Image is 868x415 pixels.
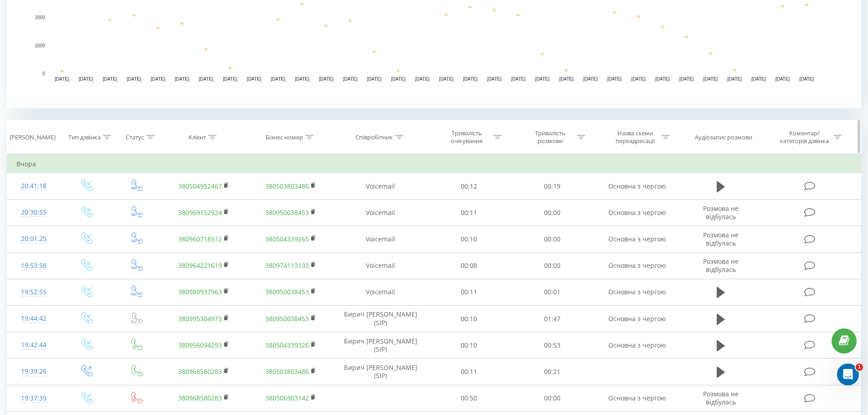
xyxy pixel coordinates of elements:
[594,252,680,279] td: Основна з чергою
[334,306,427,332] td: Бирич [PERSON_NAME] (SIP)
[427,359,511,385] td: 00:11
[334,173,427,200] td: Voicemail
[442,129,491,145] div: Тривалість очікування
[727,77,742,82] text: [DATE]
[511,173,594,200] td: 00:19
[703,231,739,247] span: Розмова не відбулась
[16,204,51,221] div: 20:30:55
[427,279,511,305] td: 00:11
[439,77,454,82] text: [DATE]
[35,15,46,20] text: 2000
[223,77,237,82] text: [DATE]
[355,133,393,141] div: Співробітник
[16,336,51,354] div: 19:42:44
[559,77,574,82] text: [DATE]
[151,77,165,82] text: [DATE]
[178,235,222,243] a: 380960718512
[837,364,859,385] iframe: Intercom live chat
[16,363,51,380] div: 19:39:26
[55,77,69,82] text: [DATE]
[265,341,309,349] a: 380504339326
[526,129,575,145] div: Тривалість розмови
[103,77,118,82] text: [DATE]
[415,77,430,82] text: [DATE]
[594,173,680,200] td: Основна з чергою
[594,306,680,332] td: Основна з чергою
[427,332,511,359] td: 00:10
[16,230,51,248] div: 20:01:25
[42,71,45,76] text: 0
[178,208,222,217] a: 380969152924
[799,77,814,82] text: [DATE]
[265,314,309,323] a: 380950038453
[178,287,222,296] a: 380980937963
[427,226,511,252] td: 00:10
[334,359,427,385] td: Бирич [PERSON_NAME] (SIP)
[751,77,766,82] text: [DATE]
[265,235,309,243] a: 380504339265
[511,226,594,252] td: 00:00
[703,204,739,221] span: Розмова не відбулась
[319,77,334,82] text: [DATE]
[178,182,222,190] a: 380504952467
[594,385,680,411] td: Основна з чергою
[511,279,594,305] td: 00:01
[511,77,526,82] text: [DATE]
[178,367,222,376] a: 380968580283
[343,77,358,82] text: [DATE]
[631,77,646,82] text: [DATE]
[16,389,51,407] div: 19:37:39
[463,77,478,82] text: [DATE]
[511,359,594,385] td: 00:21
[487,77,502,82] text: [DATE]
[126,133,144,141] div: Статус
[127,77,141,82] text: [DATE]
[655,77,670,82] text: [DATE]
[594,279,680,305] td: Основна з чергою
[178,394,222,402] a: 380968580283
[695,133,752,141] div: Аудіозапис розмови
[68,133,101,141] div: Тип дзвінка
[10,133,56,141] div: [PERSON_NAME]
[265,367,309,376] a: 380503803486
[265,182,309,190] a: 380503803486
[535,77,550,82] text: [DATE]
[594,332,680,359] td: Основна з чергою
[391,77,406,82] text: [DATE]
[189,133,206,141] div: Клієнт
[334,332,427,359] td: Бирич [PERSON_NAME] (SIP)
[266,133,303,141] div: Бізнес номер
[7,155,861,173] td: Вчора
[703,389,739,406] span: Розмова не відбулась
[199,77,213,82] text: [DATE]
[334,279,427,305] td: Voicemail
[703,257,739,274] span: Розмова не відбулась
[175,77,190,82] text: [DATE]
[178,261,222,270] a: 380964221619
[427,385,511,411] td: 00:50
[511,200,594,226] td: 00:00
[16,310,51,328] div: 19:44:42
[271,77,286,82] text: [DATE]
[334,200,427,226] td: Voicemail
[427,252,511,279] td: 00:08
[16,257,51,275] div: 19:53:58
[247,77,262,82] text: [DATE]
[856,364,863,371] span: 1
[594,200,680,226] td: Основна з чергою
[679,77,694,82] text: [DATE]
[611,129,659,145] div: Назва схеми переадресації
[79,77,93,82] text: [DATE]
[178,341,222,349] a: 380956094293
[427,200,511,226] td: 00:11
[16,283,51,301] div: 19:52:55
[427,306,511,332] td: 00:10
[265,287,309,296] a: 380950038453
[265,208,309,217] a: 380950038453
[367,77,381,82] text: [DATE]
[511,252,594,279] td: 00:00
[265,261,309,270] a: 380974113133
[778,129,831,145] div: Коментар/категорія дзвінка
[16,177,51,195] div: 20:41:18
[583,77,598,82] text: [DATE]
